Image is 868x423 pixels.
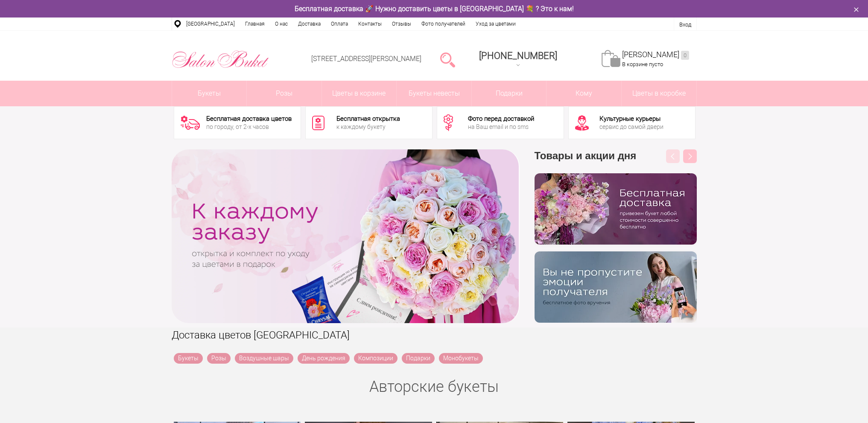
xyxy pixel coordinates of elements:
a: День рождения [298,353,350,364]
a: Букеты [172,81,247,106]
a: Монобукеты [439,353,483,364]
div: Бесплатная открытка [336,116,400,122]
a: Розы [247,81,321,106]
a: О нас [270,18,293,30]
div: Фото перед доставкой [468,116,534,122]
div: по городу, от 2-х часов [206,124,292,130]
a: Контакты [353,18,387,30]
span: Кому [547,81,621,106]
a: Оплата [326,18,353,30]
img: hpaj04joss48rwypv6hbykmvk1dj7zyr.png.webp [535,173,697,245]
img: Цветы Нижний Новгород [172,48,269,70]
span: В корзине пусто [622,61,663,67]
a: [STREET_ADDRESS][PERSON_NAME] [311,55,421,63]
a: Авторские букеты [369,378,499,396]
a: Фото получателей [416,18,471,30]
a: Композиции [354,353,397,364]
span: [PHONE_NUMBER] [479,50,557,61]
a: Уход за цветами [471,18,521,30]
a: Цветы в корзине [322,81,397,106]
button: Next [683,149,697,163]
a: [PHONE_NUMBER] [474,47,562,72]
a: [PERSON_NAME] [622,50,689,60]
a: Букеты [174,353,203,364]
div: к каждому букету [336,124,400,130]
ins: 0 [681,51,689,60]
a: Цветы в коробке [622,81,696,106]
a: Доставка [293,18,326,30]
a: Главная [240,18,270,30]
div: на Ваш email и по sms [468,124,534,130]
h3: Товары и акции дня [535,149,697,173]
a: Подарки [472,81,547,106]
a: [GEOGRAPHIC_DATA] [181,18,240,30]
a: Розы [207,353,231,364]
a: Воздушные шары [235,353,293,364]
h1: Доставка цветов [GEOGRAPHIC_DATA] [172,327,697,343]
div: сервис до самой двери [599,124,663,130]
a: Букеты невесты [397,81,471,106]
a: Вход [679,21,691,28]
a: Подарки [402,353,435,364]
a: Отзывы [387,18,416,30]
div: Бесплатная доставка цветов [206,116,292,122]
div: Культурные курьеры [599,116,663,122]
div: Бесплатная доставка 🚀 Нужно доставить цветы в [GEOGRAPHIC_DATA] 💐 ? Это к нам! [165,4,703,13]
img: v9wy31nijnvkfycrkduev4dhgt9psb7e.png.webp [535,251,697,323]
